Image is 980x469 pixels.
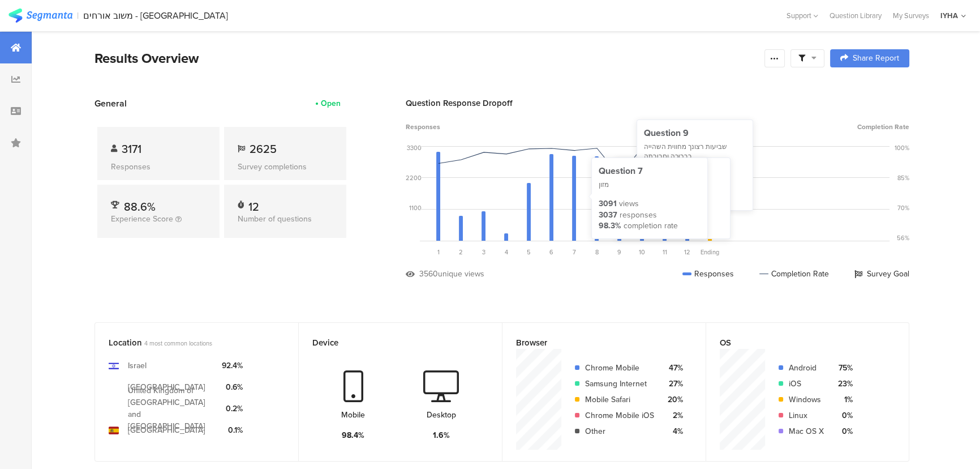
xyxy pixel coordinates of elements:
[824,10,887,21] a: Question Library
[853,54,899,62] span: Share Report
[599,220,621,232] div: 98.3%
[786,7,818,24] div: Support
[250,140,277,157] span: 2625
[437,248,440,257] span: 1
[663,378,683,390] div: 27%
[663,394,683,406] div: 20%
[599,180,700,190] div: מזון
[222,360,243,372] div: 92.4%
[433,429,450,441] div: 1.6%
[833,394,853,406] div: 1%
[599,198,617,210] div: 3091
[438,268,484,280] div: unique views
[644,142,746,161] div: שביעות רצונך מחווית השהייה בבריכה וסביבתה
[144,339,212,348] span: 4 most common locations
[222,424,243,436] div: 0.1%
[238,213,312,225] span: Number of questions
[549,248,553,257] span: 6
[699,248,721,257] div: Ending
[789,362,824,374] div: Android
[222,381,243,393] div: 0.6%
[516,336,673,349] div: Browser
[854,268,909,280] div: Survey Goal
[128,381,205,393] div: [GEOGRAPHIC_DATA]
[663,410,683,421] div: 2%
[663,362,683,374] div: 47%
[663,248,667,257] span: 11
[595,248,599,257] span: 8
[833,425,853,437] div: 0%
[585,410,654,421] div: Chrome Mobile iOS
[585,425,654,437] div: Other
[407,143,422,152] div: 3300
[833,378,853,390] div: 23%
[427,409,456,421] div: Desktop
[122,140,141,157] span: 3171
[895,143,909,152] div: 100%
[94,48,759,69] div: Results Overview
[409,203,422,212] div: 1100
[789,394,824,406] div: Windows
[406,97,909,109] div: Question Response Dropoff
[887,10,935,21] a: My Surveys
[406,122,440,132] span: Responses
[459,248,463,257] span: 2
[128,385,213,432] div: United Kingdom of [GEOGRAPHIC_DATA] and [GEOGRAPHIC_DATA]
[897,173,909,182] div: 85%
[897,233,909,242] div: 56%
[505,248,508,257] span: 4
[599,165,700,177] div: Question 7
[77,9,79,22] div: |
[857,122,909,132] span: Completion Rate
[128,424,205,436] div: [GEOGRAPHIC_DATA]
[124,198,156,215] span: 88.6%
[789,425,824,437] div: Mac OS X
[341,409,365,421] div: Mobile
[644,127,746,139] div: Question 9
[663,425,683,437] div: 4%
[312,336,470,349] div: Device
[585,378,654,390] div: Samsung Internet
[789,410,824,421] div: Linux
[639,248,645,257] span: 10
[682,268,734,280] div: Responses
[617,248,621,257] span: 9
[585,362,654,374] div: Chrome Mobile
[527,248,531,257] span: 5
[128,360,147,372] div: Israel
[94,97,127,110] span: General
[111,161,206,173] div: Responses
[759,268,829,280] div: Completion Rate
[720,336,876,349] div: OS
[833,362,853,374] div: 75%
[940,10,958,21] div: IYHA
[897,203,909,212] div: 70%
[789,378,824,390] div: iOS
[238,161,333,173] div: Survey completions
[573,248,576,257] span: 7
[111,213,173,225] span: Experience Score
[83,10,228,21] div: משוב אורחים - [GEOGRAPHIC_DATA]
[406,173,422,182] div: 2200
[684,248,690,257] span: 12
[585,394,654,406] div: Mobile Safari
[109,336,266,349] div: Location
[619,198,639,210] div: views
[620,210,657,221] div: responses
[599,210,617,221] div: 3037
[419,268,438,280] div: 3560
[624,220,678,232] div: completion rate
[248,198,259,210] div: 12
[342,429,364,441] div: 98.4%
[222,403,243,415] div: 0.2%
[8,8,72,23] img: segmanta logo
[482,248,485,257] span: 3
[321,97,341,109] div: Open
[833,410,853,421] div: 0%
